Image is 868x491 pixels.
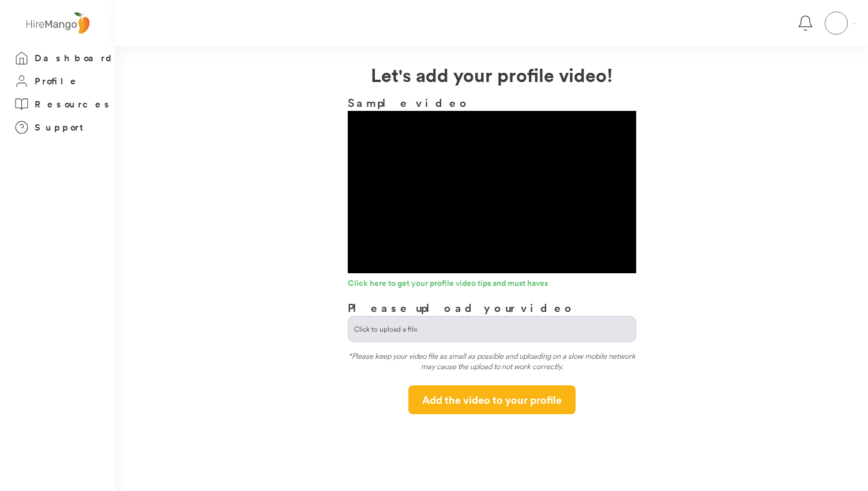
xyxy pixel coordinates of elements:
h3: Resources [35,97,112,111]
img: logo%20-%20hiremango%20gray.png [22,10,93,37]
img: yH5BAEAAAAALAAAAAABAAEAAAIBRAA7 [825,12,847,34]
a: Click here to get your profile video tips and must haves [348,279,636,291]
h3: Profile [35,74,80,88]
button: Add the video to your profile [408,385,576,414]
h2: Let's add your profile video! [115,61,868,88]
div: *Please keep your video file as small as possible and uploading on a slow mobile network may caus... [348,351,636,377]
img: Vector [853,23,855,24]
h3: Sample video [348,94,636,111]
h3: Please upload your video [348,299,576,316]
h3: Support [35,120,89,135]
div: Video Player [348,111,636,273]
h3: Dashboard [35,51,115,65]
